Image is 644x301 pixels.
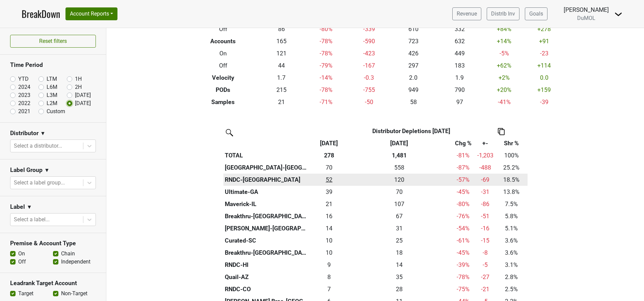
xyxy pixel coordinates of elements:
td: -423 [348,47,390,59]
label: Off [18,258,26,266]
div: 10 [313,248,346,257]
td: 21 [258,96,304,108]
td: +20 % [483,84,526,96]
td: -50 [348,96,390,108]
h3: Label Group [10,167,43,174]
td: 21 [311,198,347,210]
th: 558.100 [347,161,451,174]
td: 7.666 [311,271,347,283]
label: 2021 [18,107,30,116]
div: 16 [313,212,346,221]
td: -45 % [451,247,475,259]
div: 35 [349,273,450,281]
td: 97 [436,96,483,108]
th: Curated-SC [223,234,311,247]
th: &nbsp;: activate to sort column ascending [223,137,311,149]
td: +114 [526,59,562,72]
th: 18.167 [347,247,451,259]
span: ▼ [40,129,46,137]
div: 7 [313,285,346,294]
div: 70 [313,163,346,172]
td: 2.5% [495,283,528,295]
td: 14.17 [311,222,347,234]
label: L2M [47,99,57,107]
th: 25.334 [347,234,451,247]
td: 13.8% [495,186,528,198]
td: 2.8% [495,271,528,283]
td: +278 [526,23,562,35]
span: ▼ [44,166,50,174]
td: -39 [526,96,562,108]
th: [PERSON_NAME]-[GEOGRAPHIC_DATA] [223,222,311,234]
div: 28 [349,285,450,294]
label: [DATE] [75,91,91,99]
div: -5 [477,260,494,269]
td: +14 % [483,35,526,47]
img: Dropdown Menu [614,10,622,18]
td: 3.6% [495,234,528,247]
a: Goals [525,7,547,20]
td: 165 [258,35,304,47]
td: 0.0 [526,72,562,84]
div: 21 [313,200,346,208]
td: 3.6% [495,247,528,259]
label: 2022 [18,99,30,107]
label: Target [18,290,33,298]
div: 9 [313,260,346,269]
div: 120 [349,175,450,184]
th: Breakthru-[GEOGRAPHIC_DATA] [223,210,311,222]
td: 10 [311,234,347,247]
td: 790 [436,84,483,96]
td: +159 [526,84,562,96]
button: Account Reports [65,7,117,20]
th: 1,481 [347,149,451,161]
td: 58 [390,96,436,108]
td: -78 % [304,35,348,47]
div: 107 [349,200,450,208]
td: 5.8% [495,210,528,222]
td: 426 [390,47,436,59]
td: -41 % [483,96,526,108]
th: Quail-AZ [223,271,311,283]
div: -8 [477,248,494,257]
td: 18.5% [495,174,528,186]
td: 3.1% [495,259,528,271]
h3: Leadrank Target Account [10,280,96,287]
th: [GEOGRAPHIC_DATA]-[GEOGRAPHIC_DATA] [223,161,311,174]
td: -590 [348,35,390,47]
th: 14.100 [347,259,451,271]
div: -51 [477,212,494,221]
th: Ultimate-GA [223,186,311,198]
td: -75 % [451,283,475,295]
td: -76 % [451,210,475,222]
td: 610 [390,23,436,35]
th: Distributor Depletions [DATE] [347,125,475,137]
td: 100% [495,149,528,161]
td: 449 [436,47,483,59]
td: -87 % [451,161,475,174]
th: PODs [188,84,259,96]
th: 66.999 [347,210,451,222]
td: 1.9 [436,72,483,84]
div: 558 [349,163,450,172]
div: -21 [477,285,494,294]
span: -1,203 [477,152,493,159]
th: Chg %: activate to sort column ascending [451,137,475,149]
td: -79 % [304,59,348,72]
td: -57 % [451,174,475,186]
div: -31 [477,187,494,196]
a: BreakDown [22,7,60,21]
td: -78 % [304,47,348,59]
td: 38.5 [311,186,347,198]
td: 632 [436,35,483,47]
td: 215 [258,84,304,96]
th: Oct '25: activate to sort column ascending [311,137,347,149]
a: Revenue [452,7,481,20]
h3: Distributor [10,130,38,137]
label: L3M [47,91,57,99]
span: -81% [457,152,469,159]
div: 14 [313,224,346,233]
th: Off [188,59,259,72]
td: 183 [436,59,483,72]
td: -61 % [451,234,475,247]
